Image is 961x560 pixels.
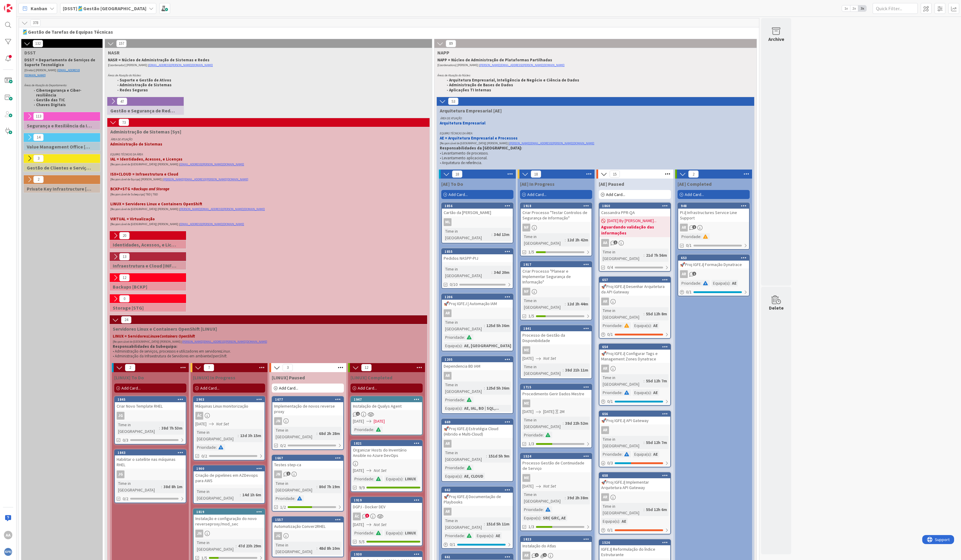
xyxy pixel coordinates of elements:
div: 38d 7h 53m [160,425,184,431]
div: 1903Máquinas Linux monitorização [194,397,265,410]
div: Testes step-ca [272,461,343,469]
div: AR [678,224,749,231]
div: 654🚀Proj IGFEJ| Configurar Tags e Management Zones Dynatrace [599,344,670,363]
span: : [563,420,564,427]
a: 1918Criar Processo "Testar Controlos de Segurança de Informação"NFTime in [GEOGRAPHIC_DATA]:12d 2... [520,203,592,256]
div: AR [442,309,513,317]
div: AE, IAL, BD | SQL,... [463,405,500,412]
span: : [373,426,374,433]
span: Add Card... [358,385,377,391]
a: 1205Dependencia BD IAMARTime in [GEOGRAPHIC_DATA]:125d 5h 36mPrioridade:Equipa(s):AE, IAL, BD | S... [441,356,513,414]
span: [DATE] [522,355,534,362]
div: PIJ| Infrastructures Service Line Support [678,209,749,222]
div: AR [678,270,749,278]
a: 1860Cassandra PPR-QA[DATE] By [PERSON_NAME]...Aguardando validação das informaçõesAATime in [GEOG... [599,203,671,272]
div: ÁC [194,412,265,420]
div: ME [522,399,530,407]
span: 0/4 [607,264,613,271]
div: 1821Organizar Hosts do Inventário Ansible no Azure DevOps [351,441,422,459]
span: : [565,301,566,307]
a: 1524Processo Gestão de Continuidade de ServiçoME[DATE]Not SetTime in [GEOGRAPHIC_DATA]:39d 2h 38m... [520,453,592,531]
span: Add Card... [279,385,298,391]
span: Add Card... [606,192,625,197]
div: Time in [GEOGRAPHIC_DATA] [601,307,644,320]
a: [EMAIL_ADDRESS][PERSON_NAME][DOMAIN_NAME] [148,63,213,67]
div: Criar Processo "Testar Controlos de Segurança de Informação" [521,209,592,222]
div: Máquinas Linux monitorização [194,402,265,410]
div: Time in [GEOGRAPHIC_DATA] [444,319,484,332]
div: 669 [445,420,513,424]
span: : [700,280,701,286]
div: AA [599,239,670,247]
div: AR [442,440,513,448]
div: 1524 [523,454,592,458]
div: Criar Novo Template RHEL [115,402,186,410]
div: Time in [GEOGRAPHIC_DATA] [522,417,563,430]
div: 1855 [445,249,513,254]
div: 653 [681,256,749,260]
div: 1856 [445,204,513,208]
div: AE [730,280,738,286]
div: Implementação de novos reverse proxy [272,402,343,415]
span: 0 / 1 [607,398,613,405]
div: 1860 [602,204,670,208]
div: JN [272,417,343,425]
div: 0/1 [599,331,670,338]
div: 657 [599,277,670,283]
div: Prioridade [680,233,700,240]
div: 1856 [442,203,513,209]
input: Quick Filter... [873,3,918,14]
div: 1860 [599,203,670,209]
div: 1856Cartão da [PERSON_NAME] [442,203,513,216]
a: 1206🚀Proj IGFEJ | Automação IAMARTime in [GEOGRAPHIC_DATA]:125d 5h 36mPrioridade:Equipa(s):AE, [G... [441,294,513,351]
span: : [238,432,239,439]
div: NF [521,224,592,231]
span: : [464,464,465,471]
a: 1841Processo de Gestão da DisponibilidadeME[DATE]Not SetTime in [GEOGRAPHIC_DATA]:38d 21h 11m [520,325,592,379]
div: 1900 [196,467,265,471]
a: 654🚀Proj IGFEJ| Configurar Tags e Management Zones DynatraceARTime in [GEOGRAPHIC_DATA]:55d 12h 7... [599,344,671,406]
span: 1 [692,272,696,276]
a: [EMAIL_ADDRESS][PERSON_NAME][DOMAIN_NAME] [180,222,244,226]
div: Prioridade [353,426,373,433]
div: Equipa(s) [633,322,651,329]
span: : [565,237,566,243]
div: 21d 7h 56m [644,252,669,259]
div: Prioridade [680,280,700,286]
div: Prioridade [444,334,464,341]
div: 1821 [351,441,422,446]
div: 1855 [442,249,513,254]
div: AR [680,270,688,278]
div: Dependencia BD IAM [442,362,513,370]
div: Time in [GEOGRAPHIC_DATA] [522,363,563,377]
span: 0/2 [201,453,207,459]
div: Time in [GEOGRAPHIC_DATA] [444,228,491,241]
span: : [464,396,465,403]
div: 1843 [118,451,186,455]
div: 1843 [115,450,186,455]
i: Not Set [543,356,556,361]
div: 948 [678,203,749,209]
b: Aguardando validação das informações [601,224,669,236]
div: 1841 [523,326,592,331]
div: Criar Processo "Planear e Implementar Segurança de Informação" [521,267,592,286]
span: : [484,385,485,391]
div: 1206🚀Proj IGFEJ | Automação IAM [442,294,513,308]
div: 0/1 [678,288,749,296]
div: 0/3 [599,459,670,467]
span: : [491,269,492,276]
div: 55d 12h 8m [644,311,669,317]
span: 1 [614,240,617,244]
div: 1677 [275,397,343,402]
div: JN [272,470,343,478]
span: 0 / 1 [686,289,692,295]
a: 1715Procedimento Gerir Dados MestreME[DATE][DATE]2MTime in [GEOGRAPHIC_DATA]:38d 22h 52mPrioridad... [520,384,592,448]
div: Time in [GEOGRAPHIC_DATA] [522,297,565,311]
div: Time in [GEOGRAPHIC_DATA] [274,427,317,440]
div: 🚀Proj IGFEJ | Automação IAM [442,300,513,308]
div: Cassandra PPR-QA [599,209,670,216]
div: 1900Criação de pipelines em AZDevops para AWS [194,466,265,485]
div: 🚀Proj IGFEJ| API Gateway [599,417,670,424]
div: 1845 [118,397,186,402]
span: : [484,322,485,329]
